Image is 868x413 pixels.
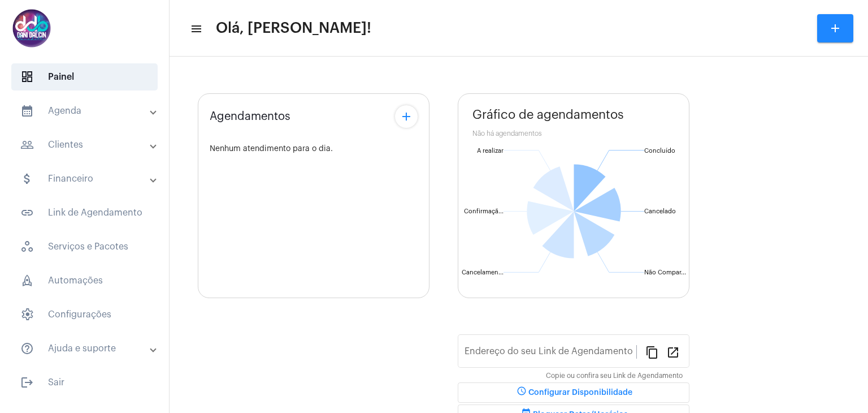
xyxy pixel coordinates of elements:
[644,148,675,154] text: Concluído
[7,131,169,158] mat-expansion-panel-header: sidenav iconClientes
[828,21,842,35] mat-icon: add
[644,208,676,214] text: Cancelado
[9,6,54,51] img: 5016df74-caca-6049-816a-988d68c8aa82.png
[20,342,151,355] mat-panel-title: Ajuda e suporte
[216,19,371,37] span: Olá, [PERSON_NAME]!
[20,138,34,152] mat-icon: sidenav icon
[666,345,680,359] mat-icon: open_in_new
[546,372,683,380] mat-hint: Copie ou confira seu Link de Agendamento
[20,104,151,118] mat-panel-title: Agenda
[20,376,34,389] mat-icon: sidenav icon
[477,148,504,154] text: A realizar
[11,267,158,294] span: Automações
[472,108,624,122] span: Gráfico de agendamentos
[20,172,151,186] mat-panel-title: Financeiro
[7,97,169,124] mat-expansion-panel-header: sidenav iconAgenda
[11,233,158,260] span: Serviços e Pacotes
[462,269,504,276] text: Cancelamen...
[210,145,418,153] div: Nenhum atendimento para o dia.
[515,389,632,397] span: Configurar Disponibilidade
[645,345,659,359] mat-icon: content_copy
[644,269,686,276] text: Não Compar...
[515,386,528,399] mat-icon: schedule
[20,308,34,321] span: sidenav icon
[11,369,158,396] span: Sair
[20,342,34,355] mat-icon: sidenav icon
[20,172,34,186] mat-icon: sidenav icon
[11,301,158,328] span: Configurações
[20,104,34,118] mat-icon: sidenav icon
[20,138,151,152] mat-panel-title: Clientes
[465,349,636,359] input: Link
[20,240,34,253] span: sidenav icon
[464,208,504,215] text: Confirmaçã...
[20,206,34,220] mat-icon: sidenav icon
[20,70,34,84] span: sidenav icon
[400,110,413,123] mat-icon: add
[7,165,169,192] mat-expansion-panel-header: sidenav iconFinanceiro
[20,274,34,287] span: sidenav icon
[11,63,158,91] span: Painel
[7,335,169,362] mat-expansion-panel-header: sidenav iconAjuda e suporte
[11,199,158,226] span: Link de Agendamento
[190,22,201,36] mat-icon: sidenav icon
[458,382,689,403] button: Configurar Disponibilidade
[210,110,290,123] span: Agendamentos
